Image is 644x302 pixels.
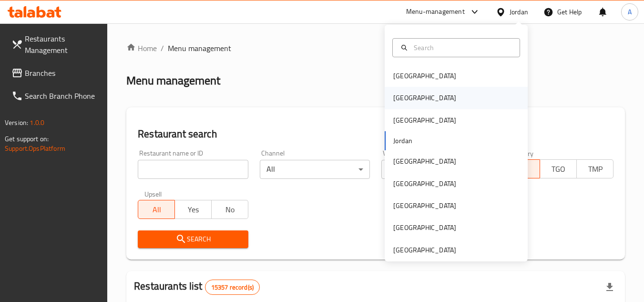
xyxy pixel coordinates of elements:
[393,156,456,167] div: [GEOGRAPHIC_DATA]
[393,245,456,255] div: [GEOGRAPHIC_DATA]
[544,162,573,176] span: TGO
[126,42,157,54] a: Home
[393,222,456,233] div: [GEOGRAPHIC_DATA]
[126,42,625,54] nav: breadcrumb
[30,116,44,129] span: 1.0.0
[144,190,162,197] label: Upsell
[134,279,260,295] h2: Restaurants list
[174,200,212,219] button: Yes
[25,67,100,79] span: Branches
[393,178,456,189] div: [GEOGRAPHIC_DATA]
[406,6,465,18] div: Menu-management
[138,200,175,219] button: All
[168,42,231,54] span: Menu management
[393,200,456,211] div: [GEOGRAPHIC_DATA]
[179,203,208,217] span: Yes
[25,90,100,102] span: Search Branch Phone
[138,127,613,141] h2: Restaurant search
[211,200,248,219] button: No
[510,7,528,17] div: Jordan
[205,280,260,295] div: Total records count
[25,33,100,56] span: Restaurants Management
[161,42,164,54] li: /
[510,150,534,156] label: Delivery
[628,7,632,17] span: A
[205,283,259,292] span: 15357 record(s)
[576,159,613,178] button: TMP
[581,162,610,176] span: TMP
[5,133,49,145] span: Get support on:
[145,233,240,245] span: Search
[5,142,65,155] a: Support.OpsPlatform
[215,203,245,217] span: No
[410,42,514,53] input: Search
[393,71,456,81] div: [GEOGRAPHIC_DATA]
[4,27,108,62] a: Restaurants Management
[260,160,370,179] div: All
[5,116,28,129] span: Version:
[126,73,220,88] h2: Menu management
[540,159,577,178] button: TGO
[4,62,108,84] a: Branches
[393,115,456,125] div: [GEOGRAPHIC_DATA]
[138,230,248,248] button: Search
[393,93,456,103] div: [GEOGRAPHIC_DATA]
[381,160,491,179] div: All
[142,203,171,217] span: All
[598,276,621,299] div: Export file
[138,160,248,179] input: Search for restaurant name or ID..
[4,84,108,107] a: Search Branch Phone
